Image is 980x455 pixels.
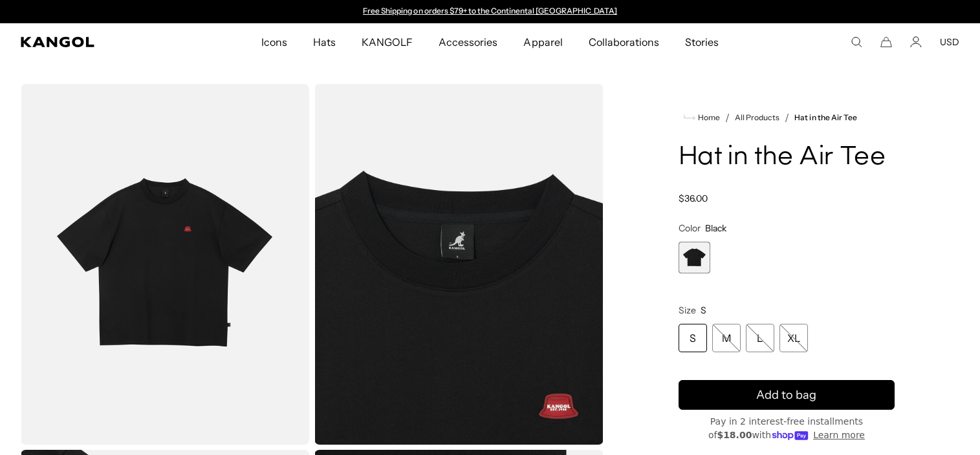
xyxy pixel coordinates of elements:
span: Add to bag [756,386,816,404]
div: S [679,324,707,352]
div: 1 of 2 [357,6,624,17]
span: Apparel [523,23,562,61]
h1: Hat in the Air Tee [679,143,895,172]
div: L [746,324,774,352]
span: S [701,304,706,316]
span: $36.00 [679,193,708,204]
a: Free Shipping on orders $79+ to the Continental [GEOGRAPHIC_DATA] [363,6,617,16]
span: Hats [313,23,336,61]
summary: Search here [851,36,862,48]
slideshow-component: Announcement bar [357,6,624,17]
button: USD [940,36,959,48]
label: Black [679,242,710,273]
span: Home [695,113,720,122]
a: Accessories [426,23,510,61]
a: Home [684,112,720,123]
span: Icons [261,23,287,61]
a: Apparel [510,23,575,61]
div: Announcement [357,6,624,17]
li: / [779,110,789,125]
a: KANGOLF [349,23,426,61]
a: Hats [300,23,349,61]
a: Stories [672,23,732,61]
span: Black [705,222,726,234]
a: Hat in the Air Tee [794,113,857,122]
li: / [720,110,730,125]
div: 1 of 1 [679,242,710,273]
a: Collaborations [576,23,672,61]
span: Color [679,222,701,234]
span: Stories [685,23,719,61]
button: Cart [880,36,892,48]
span: Accessories [439,23,497,61]
div: M [712,324,741,352]
span: Size [679,304,696,316]
a: Icons [248,23,300,61]
a: All Products [735,113,779,122]
div: XL [779,324,808,352]
span: KANGOLF [362,23,413,61]
a: Account [910,36,922,48]
img: color-black [21,84,309,445]
a: Kangol [21,37,172,47]
button: Add to bag [679,380,895,410]
nav: breadcrumbs [679,110,895,125]
span: Collaborations [589,23,659,61]
img: color-black [314,84,603,445]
